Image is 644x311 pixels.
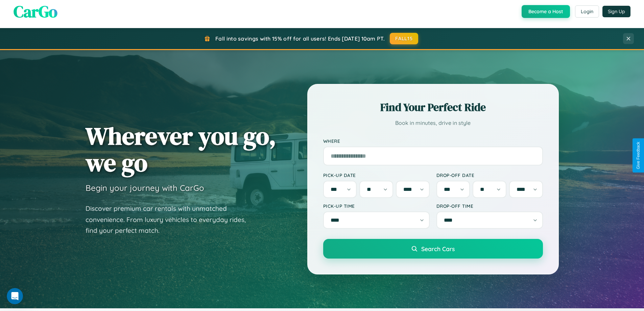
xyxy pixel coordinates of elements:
label: Drop-off Date [436,172,543,178]
span: Fall into savings with 15% off for all users! Ends [DATE] 10am PT. [215,35,385,42]
h3: Begin your journey with CarGo [86,183,204,193]
p: Discover premium car rentals with unmatched convenience. From luxury vehicles to everyday rides, ... [86,203,255,236]
button: Become a Host [522,5,570,18]
label: Drop-off Time [436,203,543,209]
span: CarGo [14,0,57,23]
button: Sign Up [602,6,630,17]
label: Pick-up Date [323,172,430,178]
button: Search Cars [323,239,543,259]
label: Where [323,138,543,144]
p: Book in minutes, drive in style [323,118,543,128]
h1: Wherever you go, we go [86,123,276,176]
iframe: Intercom live chat [7,288,23,304]
button: Login [575,5,599,18]
span: Search Cars [421,245,455,252]
label: Pick-up Time [323,203,430,209]
button: FALL15 [390,33,418,44]
h2: Find Your Perfect Ride [323,100,543,115]
div: Give Feedback [636,142,641,169]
